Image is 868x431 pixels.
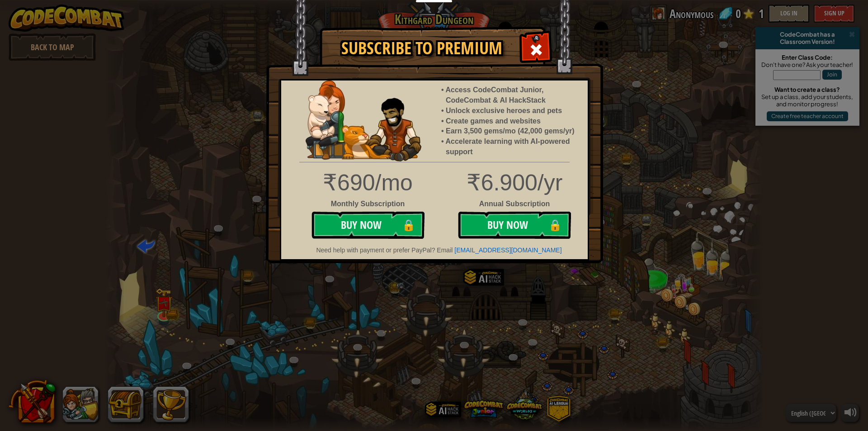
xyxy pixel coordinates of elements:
[454,246,561,254] a: [EMAIL_ADDRESS][DOMAIN_NAME]
[446,116,579,127] li: Create games and websites
[308,199,428,209] div: Monthly Subscription
[458,212,571,239] button: Buy Now🔒
[311,212,425,239] button: Buy Now🔒
[446,85,579,106] li: Access CodeCombat Junior, CodeCombat & AI HackStack
[446,106,579,116] li: Unlock exclusive heroes and pets
[446,126,579,137] li: Earn 3,500 gems/mo (42,000 gems/yr)
[306,81,421,161] img: anya-and-nando-pet.webp
[329,39,514,58] h1: Subscribe to Premium
[274,199,594,209] div: Annual Subscription
[274,167,594,199] div: ₹6.900/yr
[308,167,428,199] div: ₹690/mo
[316,246,453,254] span: Need help with payment or prefer PayPal? Email
[446,137,579,157] li: Accelerate learning with AI-powered support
